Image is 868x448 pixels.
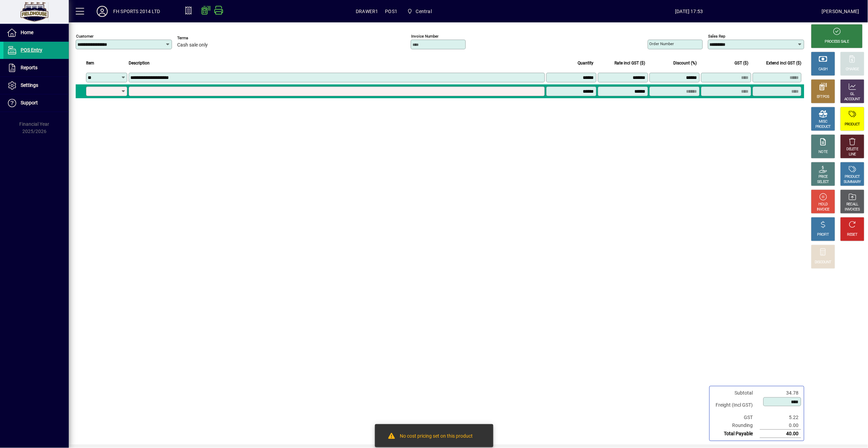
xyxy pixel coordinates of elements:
[3,24,69,41] a: Home
[712,421,760,430] td: Rounding
[815,124,831,130] div: PRODUCT
[849,152,856,157] div: LINE
[177,36,218,40] span: Terms
[615,59,645,67] span: Rate incl GST ($)
[845,174,860,180] div: PRODUCT
[416,6,432,17] span: Central
[815,260,832,265] div: DISCOUNT
[825,39,849,44] div: PROCESS SALE
[844,180,861,185] div: SUMMARY
[817,94,830,100] div: EFTPOS
[129,59,150,67] span: Description
[356,6,378,17] span: DRAWER1
[712,389,760,397] td: Subtotal
[735,59,749,67] span: GST ($)
[21,30,33,35] span: Home
[847,232,858,237] div: RESET
[819,202,828,207] div: HOLD
[822,6,859,17] div: [PERSON_NAME]
[3,77,69,94] a: Settings
[845,122,860,127] div: PRODUCT
[3,94,69,112] a: Support
[578,59,594,67] span: Quantity
[850,92,855,97] div: GL
[404,5,435,18] span: Central
[847,147,858,152] div: DELETE
[845,97,860,102] div: ACCOUNT
[113,6,160,17] div: FH SPORTS 2014 LTD
[712,430,760,438] td: Total Payable
[712,397,760,414] td: Freight (Incl GST)
[846,67,859,72] div: CHARGE
[712,414,760,421] td: GST
[400,432,473,441] div: No cost pricing set on this product
[86,59,94,67] span: Item
[845,207,860,212] div: INVOICES
[817,232,829,237] div: PROFIT
[650,41,674,46] mat-label: Order number
[817,180,829,185] div: SELECT
[817,207,829,212] div: INVOICE
[21,100,38,105] span: Support
[21,65,37,70] span: Reports
[21,47,42,53] span: POS Entry
[760,421,801,430] td: 0.00
[674,59,697,67] span: Discount (%)
[819,67,828,72] div: CASH
[819,150,828,155] div: NOTE
[760,389,801,397] td: 34.78
[760,430,801,438] td: 40.00
[760,414,801,421] td: 5.22
[3,59,69,77] a: Reports
[767,59,802,67] span: Extend incl GST ($)
[177,42,208,48] span: Cash sale only
[385,6,398,17] span: POS1
[847,202,859,207] div: RECALL
[819,119,827,124] div: MISC
[708,34,726,39] mat-label: Sales rep
[557,6,822,17] span: [DATE] 17:53
[76,34,94,39] mat-label: Customer
[819,174,828,180] div: PRICE
[21,82,38,88] span: Settings
[91,5,113,18] button: Profile
[411,34,439,39] mat-label: Invoice number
